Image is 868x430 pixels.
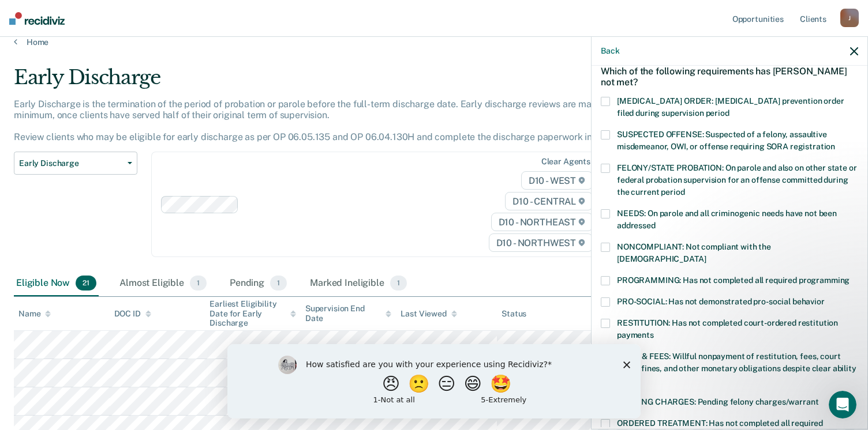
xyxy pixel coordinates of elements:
span: SUSPECTED OFFENSE: Suspected of a felony, assaultive misdemeanor, OWI, or offense requiring SORA ... [617,130,835,151]
span: PROGRAMMING: Has not completed all required programming [617,276,850,285]
span: Early Discharge [19,159,123,168]
div: DOC ID [114,309,151,319]
div: Last Viewed [401,309,457,319]
span: 21 [76,276,96,291]
span: D10 - CENTRAL [505,192,593,210]
div: Marked Ineligible [308,271,409,296]
span: 1 [270,276,287,291]
button: Back [601,46,619,56]
iframe: Survey by Kim from Recidiviz [227,344,641,418]
span: FINES & FEES: Willful nonpayment of restitution, fees, court costs, fines, and other monetary obl... [617,352,856,385]
div: Pending [227,271,289,296]
div: Almost Eligible [117,271,209,296]
span: PRO-SOCIAL: Has not demonstrated pro-social behavior [617,297,825,306]
span: PENDING CHARGES: Pending felony charges/warrant [617,397,818,406]
a: Home [14,37,854,47]
span: D10 - NORTHWEST [489,233,593,252]
div: Earliest Eligibility Date for Early Discharge [209,299,296,328]
p: Early Discharge is the termination of the period of probation or parole before the full-term disc... [14,99,634,143]
span: D10 - WEST [521,171,593,190]
span: 1 [390,276,407,291]
div: Name [18,309,51,319]
div: Which of the following requirements has [PERSON_NAME] not met? [601,56,858,97]
span: [MEDICAL_DATA] ORDER: [MEDICAL_DATA] prevention order filed during supervision period [617,96,844,118]
div: Clear agents [541,157,590,167]
div: Eligible Now [14,271,99,296]
div: Status [502,309,526,319]
div: Early Discharge [14,66,665,99]
span: D10 - NORTHEAST [491,213,593,231]
span: RESTITUTION: Has not completed court-ordered restitution payments [617,318,838,340]
div: Supervision End Date [305,304,392,323]
div: J [840,9,859,27]
img: Recidiviz [9,12,65,25]
span: 1 [190,276,207,291]
span: NONCOMPLIANT: Not compliant with the [DEMOGRAPHIC_DATA] [617,242,771,263]
iframe: Intercom live chat [829,391,856,418]
span: FELONY/STATE PROBATION: On parole and also on other state or federal probation supervision for an... [617,163,857,197]
span: NEEDS: On parole and all criminogenic needs have not been addressed [617,209,837,230]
